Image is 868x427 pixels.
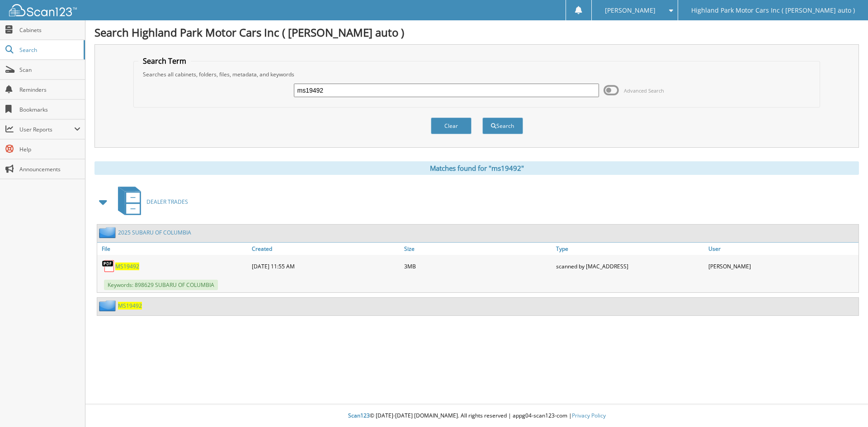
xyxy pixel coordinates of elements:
button: Clear [431,117,472,134]
div: [PERSON_NAME] [706,257,859,275]
img: folder2.png [99,227,118,238]
span: Search [19,46,79,54]
span: [PERSON_NAME] [605,8,656,13]
a: DEALER TRADES [113,184,188,220]
span: Scan [19,66,80,74]
a: 2025 SUBARU OF COLUMBIA [118,229,191,236]
span: Scan123 [348,412,370,419]
a: Type [554,243,706,255]
div: © [DATE]-[DATE] [DOMAIN_NAME]. All rights reserved | appg04-scan123-com | [85,405,868,427]
span: Highland Park Motor Cars Inc ( [PERSON_NAME] auto ) [691,8,855,13]
button: Search [482,117,523,134]
span: Reminders [19,86,80,94]
div: [DATE] 11:55 AM [250,257,402,275]
a: MS19492 [115,263,139,270]
span: Advanced Search [624,87,664,94]
span: User Reports [19,126,74,133]
a: File [97,243,250,255]
span: Cabinets [19,26,80,34]
span: Bookmarks [19,106,80,113]
span: DEALER TRADES [146,198,188,206]
iframe: Chat Widget [823,384,868,427]
img: scan123-logo-white.svg [9,4,77,16]
span: Keywords: 898629 SUBARU OF COLUMBIA [104,280,218,290]
span: Help [19,145,80,153]
span: Announcements [19,165,80,173]
div: scanned by [MAC_ADDRESS] [554,257,706,275]
div: Matches found for "ms19492" [94,161,859,175]
img: PDF.png [102,259,115,273]
img: folder2.png [99,300,118,311]
a: Size [402,243,554,255]
a: Created [250,243,402,255]
h1: Search Highland Park Motor Cars Inc ( [PERSON_NAME] auto ) [94,25,859,40]
legend: Search Term [138,56,191,66]
a: User [706,243,859,255]
div: Searches all cabinets, folders, files, metadata, and keywords [138,70,816,78]
a: Privacy Policy [572,412,606,419]
a: MS19492 [118,302,142,310]
div: 3MB [402,257,554,275]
